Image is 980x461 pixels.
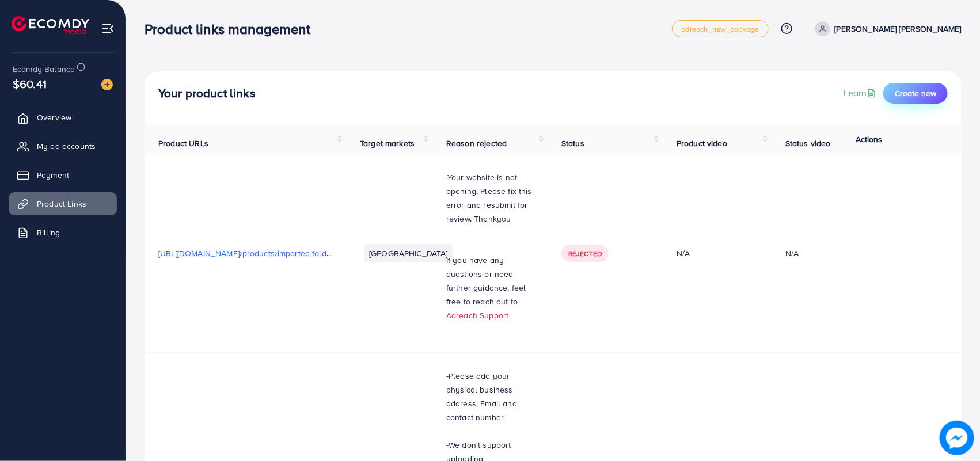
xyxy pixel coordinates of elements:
li: [GEOGRAPHIC_DATA] [364,244,453,262]
span: Create new [895,87,936,99]
p: [PERSON_NAME] [PERSON_NAME] [835,22,962,36]
span: Status video [785,138,831,149]
a: Adreach Support [446,310,508,321]
span: Ecomdy Balance [13,63,75,75]
a: My ad accounts [9,135,117,158]
span: adreach_new_package [682,25,759,33]
span: Target markets [360,138,415,149]
a: Payment [9,163,117,186]
img: menu [101,22,115,35]
div: N/A [785,247,799,259]
span: Payment [37,169,69,181]
span: If you have any questions or need further guidance, feel free to reach out to [446,254,526,307]
button: Create new [883,83,948,104]
a: [PERSON_NAME] [PERSON_NAME] [811,21,962,36]
img: logo [12,16,89,34]
div: N/A [677,247,758,259]
span: Reason rejected [446,138,507,149]
span: Product Links [37,198,86,209]
span: Status [561,138,584,149]
span: Product URLs [158,138,208,149]
a: Learn [844,86,879,100]
img: image [940,421,974,455]
span: $60.41 [13,75,47,92]
span: Billing [37,227,60,238]
span: Rejected [568,249,602,258]
span: Product video [677,138,727,149]
span: [URL][DOMAIN_NAME]›products›imported-folding-traveling-steam-iron [158,247,414,259]
span: Overview [37,112,71,123]
a: Overview [9,106,117,129]
img: image [101,79,113,90]
p: -Your website is not opening, Please fix this error and resubmit for review. Thankyou [446,170,534,226]
h3: Product links management [145,21,320,37]
a: Product Links [9,192,117,215]
p: -Please add your physical business address, Email and contact number- [446,369,534,424]
a: Billing [9,221,117,244]
span: My ad accounts [37,140,96,152]
a: adreach_new_package [672,20,769,37]
h4: Your product links [158,86,256,101]
span: Actions [856,134,883,145]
